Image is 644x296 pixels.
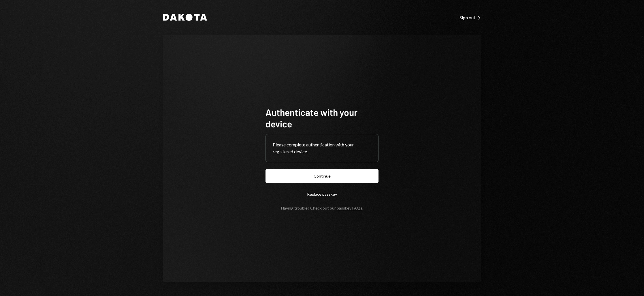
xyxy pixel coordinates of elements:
[460,14,481,20] a: Sign out
[265,169,379,183] button: Continue
[265,106,379,129] h1: Authenticate with your device
[337,205,362,211] a: passkey FAQs
[265,187,379,201] button: Replace passkey
[273,141,371,155] div: Please complete authentication with your registered device.
[460,15,481,20] div: Sign out
[281,205,363,210] div: Having trouble? Check out our .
